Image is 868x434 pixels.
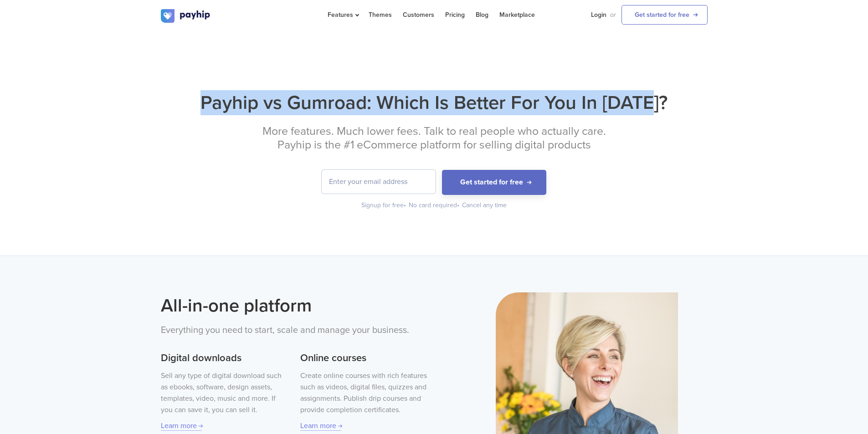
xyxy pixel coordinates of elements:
a: Learn more [300,421,341,431]
span: Features [328,11,358,19]
h2: All-in-one platform [161,292,427,319]
h3: Digital downloads [161,351,288,366]
button: Get started for free [442,170,546,195]
div: No card required [409,201,460,210]
a: Get started for free [621,5,708,25]
img: logo.svg [161,9,211,23]
h2: More features. Much lower fees. Talk to real people who actually care. Payhip is the #1 eCommerce... [161,124,708,152]
p: Sell any type of digital download such as ebooks, software, design assets, templates, video, musi... [161,370,288,416]
div: Signup for free [361,201,407,210]
h3: Online courses [300,351,427,366]
div: Cancel any time [462,201,507,210]
a: Learn more [161,421,202,431]
input: Enter your email address [322,170,436,194]
p: Create online courses with rich features such as videos, digital files, quizzes and assignments. ... [300,370,427,416]
h1: Payhip vs Gumroad: Which Is Better For You In [DATE]? [161,90,708,115]
span: • [404,201,406,209]
p: Everything you need to start, scale and manage your business. [161,323,427,337]
span: • [457,201,459,209]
